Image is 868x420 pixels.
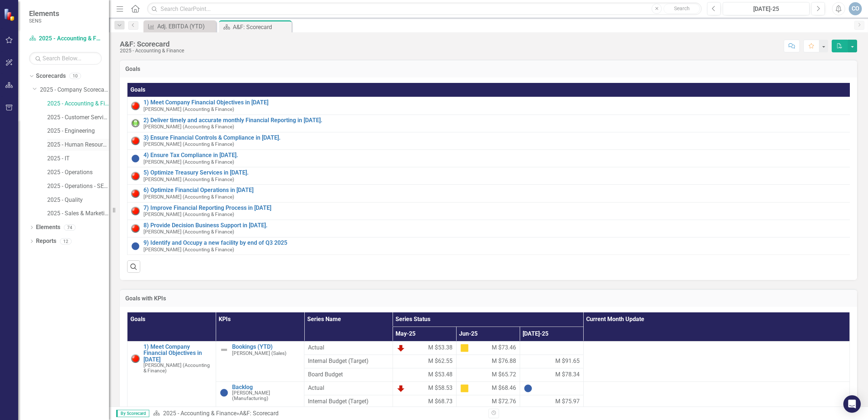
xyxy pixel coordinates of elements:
span: Internal Budget (Target) [308,397,389,406]
a: Adj. EBITDA (YTD) [145,22,214,31]
div: A&F: Scorecard [233,23,290,32]
button: CO [849,2,862,15]
img: Below Target [397,344,405,352]
a: 7) Improve Financial Reporting Process in [DATE] [143,205,850,211]
span: Actual [308,384,389,392]
div: 2025 - Accounting & Finance [120,48,184,53]
a: 2025 - Sales & Marketing [47,209,109,218]
img: No Information [220,388,228,397]
small: [PERSON_NAME] (Accounting & Finance) [143,247,234,252]
span: M $76.88 [492,357,516,365]
small: [PERSON_NAME] (Sales) [232,351,287,356]
small: [PERSON_NAME] (Manufacturing) [232,390,301,401]
a: 2025 - Operations [47,168,109,177]
button: [DATE]-25 [723,2,810,15]
img: Red: Critical Issues/Off-Track [131,136,140,145]
img: ClearPoint Strategy [3,8,17,21]
h3: Goals with KPIs [125,295,852,302]
span: M $68.46 [492,384,516,393]
span: Internal Budget (Target) [308,357,389,365]
span: Actual [308,344,389,352]
img: Red: Critical Issues/Off-Track [131,224,140,233]
small: SENS [29,18,59,24]
div: Open Intercom Messenger [843,395,861,413]
small: [PERSON_NAME] (Accounting & Finance) [143,159,234,165]
img: At Risk [460,384,469,393]
a: 2025 - Company Scorecard [40,86,109,94]
small: [PERSON_NAME] (Accounting & Finance) [143,363,212,373]
span: M $73.46 [492,344,516,352]
small: [PERSON_NAME] (Accounting & Finance) [143,124,234,129]
a: Backlog [232,384,301,391]
a: 2025 - Human Resources [47,141,109,149]
div: A&F: Scorecard [120,40,184,48]
small: [PERSON_NAME] (Accounting & Finance) [143,141,234,147]
a: 2025 - Customer Service [47,113,109,122]
span: M $72.76 [492,397,516,406]
div: 12 [60,238,72,244]
small: [PERSON_NAME] (Accounting & Finance) [143,107,234,112]
img: Red: Critical Issues/Off-Track [131,354,140,363]
span: M $53.38 [428,344,453,352]
img: No Information [131,154,140,163]
button: Search [664,4,700,14]
small: [PERSON_NAME] (Accounting & Finance) [143,212,234,217]
small: [PERSON_NAME] (Accounting & Finance) [143,177,234,182]
a: 3) Ensure Financial Controls & Compliance in [DATE]. [143,135,850,141]
a: 6) Optimize Financial Operations in [DATE] [143,187,850,193]
img: Red: Critical Issues/Off-Track [131,101,140,110]
img: Green: On Track [131,119,140,128]
img: Red: Critical Issues/Off-Track [131,172,140,180]
a: 5) Optimize Treasury Services in [DATE]. [143,169,850,176]
img: No Information [524,384,532,393]
a: 1) Meet Company Financial Objectives in [DATE] [143,99,850,106]
h3: Goals [125,66,852,72]
img: Red: Critical Issues/Off-Track [131,189,140,198]
img: No Information [131,242,140,251]
span: M $65.72 [492,371,516,379]
a: Bookings (YTD) [232,344,301,350]
span: Board Budget [308,371,389,379]
a: 2025 - Accounting & Finance [29,35,102,43]
span: Elements [29,9,59,18]
span: M $75.97 [555,397,580,406]
div: Adj. EBITDA (YTD) [157,22,214,31]
a: 2025 - Quality [47,196,109,204]
div: [DATE]-25 [725,5,807,13]
span: By Scorecard [116,410,149,417]
input: Search Below... [29,52,102,65]
div: » [153,409,483,418]
small: [PERSON_NAME] (Accounting & Finance) [143,229,234,235]
a: 1) Meet Company Financial Objectives in [DATE] [143,344,212,363]
span: M $53.48 [428,371,453,379]
a: 2) Deliver timely and accurate monthly Financial Reporting in [DATE]. [143,117,850,124]
a: 2025 - Engineering [47,127,109,135]
a: Elements [36,223,60,232]
span: Search [674,5,690,11]
a: 2025 - Operations - SENS Legacy KPIs [47,182,109,191]
span: M $68.73 [428,397,453,406]
a: 2025 - IT [47,155,109,163]
small: [PERSON_NAME] (Accounting & Finance) [143,194,234,200]
img: Red: Critical Issues/Off-Track [131,207,140,215]
span: M $78.34 [555,371,580,379]
a: Scorecards [36,72,66,80]
span: M $91.65 [555,357,580,365]
span: M $58.53 [428,384,453,393]
a: 8) Provide Decision Business Support in [DATE]. [143,222,850,229]
div: 10 [69,73,81,79]
img: Below Target [397,384,405,393]
a: 9) Identify and Occupy a new facility by end of Q3 2025 [143,240,850,246]
div: 74 [64,224,76,231]
a: 2025 - Accounting & Finance [163,410,236,417]
a: 4) Ensure Tax Compliance in [DATE]. [143,152,850,159]
a: Reports [36,237,56,245]
div: A&F: Scorecard [239,410,279,417]
img: Not Defined [220,345,228,354]
a: 2025 - Accounting & Finance [47,100,109,108]
img: At Risk [460,344,469,352]
span: M $62.55 [428,357,453,365]
input: Search ClearPoint... [147,3,702,15]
